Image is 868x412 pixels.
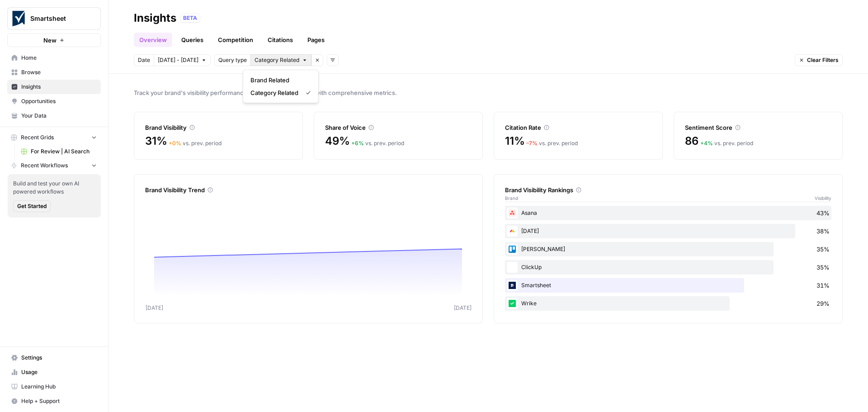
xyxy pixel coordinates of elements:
span: 31% [145,134,167,148]
span: Browse [21,68,97,76]
a: Opportunities [7,94,101,109]
a: Competition [212,33,259,47]
span: Get Started [17,202,47,210]
span: Your Data [21,112,97,120]
img: dsapf59eflvgghzeeaxzhlzx3epe [507,244,518,255]
span: Brand [505,194,518,202]
div: Insights [134,11,176,25]
a: Your Data [7,109,101,123]
button: Category Related [250,54,311,66]
div: Brand Visibility Rankings [505,185,831,194]
span: Track your brand's visibility performance across answer engines with comprehensive metrics. [134,88,843,97]
span: 29% [816,299,830,308]
span: Recent Workflows [21,161,68,170]
span: Usage [21,368,97,376]
span: Brand Related [250,76,307,85]
span: Help + Support [21,397,97,405]
span: 35% [816,245,830,254]
div: Category Related [243,70,319,103]
span: [DATE] - [DATE] [158,56,198,64]
span: 31% [816,281,830,290]
span: 49% [325,134,349,148]
a: Pages [302,33,330,47]
img: Smartsheet Logo [10,10,27,27]
div: Brand Visibility [145,123,292,132]
div: Smartsheet [505,278,831,293]
span: Build and test your own AI powered workflows [13,180,95,196]
a: Home [7,51,101,65]
img: e49ksheoddnm0r4mphetc37pii0m [507,262,518,273]
div: BETA [180,14,200,23]
div: vs. prev. period [700,139,753,147]
img: li8d5ttnro2voqnqabfqcnxcmgof [507,208,518,218]
div: Share of Voice [325,123,472,132]
div: [DATE] [505,224,831,238]
div: Asana [505,206,831,220]
span: Learning Hub [21,383,97,391]
a: For Review | AI Search [17,144,101,159]
button: [DATE] - [DATE] [154,54,211,66]
span: Category Related [250,88,298,97]
span: 11% [505,134,524,148]
tspan: [DATE] [146,304,163,311]
span: Clear Filters [807,56,839,64]
img: 5cuav38ea7ik6bml9bibikyvs1ka [507,280,518,291]
span: + 6 % [351,140,364,147]
span: 43% [816,208,830,218]
img: j0006o4w6wdac5z8yzb60vbgsr6k [507,226,518,237]
span: Home [21,54,97,62]
div: Wrike [505,296,831,311]
tspan: [DATE] [454,304,472,311]
div: vs. prev. period [351,139,404,147]
span: Opportunities [21,97,97,105]
span: For Review | AI Search [31,147,97,156]
span: Date [138,56,150,64]
span: Query type [218,56,247,64]
button: Help + Support [7,394,101,408]
div: Sentiment Score [685,123,831,132]
img: 38hturkwgamgyxz8tysiotw05f3x [507,298,518,309]
a: Learning Hub [7,379,101,394]
button: Clear Filters [795,54,843,66]
span: + 0 % [169,140,181,147]
div: vs. prev. period [526,139,578,147]
span: 35% [816,263,830,272]
span: 86 [685,134,698,148]
div: vs. prev. period [169,139,222,147]
span: – 7 % [526,140,538,147]
a: Usage [7,365,101,379]
a: Citations [262,33,298,47]
button: Recent Grids [7,131,101,144]
span: Category Related [255,56,299,64]
span: Recent Grids [21,133,54,142]
a: Browse [7,65,101,80]
a: Insights [7,80,101,94]
div: Brand Visibility Trend [145,185,472,194]
button: Workspace: Smartsheet [7,7,101,30]
span: 38% [816,227,830,236]
button: New [7,33,101,47]
a: Queries [176,33,209,47]
span: Smartsheet [30,14,85,23]
a: Settings [7,350,101,365]
div: [PERSON_NAME] [505,242,831,256]
span: Visibility [815,194,831,202]
span: Settings [21,354,97,362]
div: ClickUp [505,260,831,275]
span: Insights [21,83,97,91]
span: + 4 % [700,140,713,147]
button: Get Started [13,200,51,212]
span: New [43,36,57,45]
button: Recent Workflows [7,159,101,172]
a: Overview [134,33,172,47]
div: Citation Rate [505,123,651,132]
